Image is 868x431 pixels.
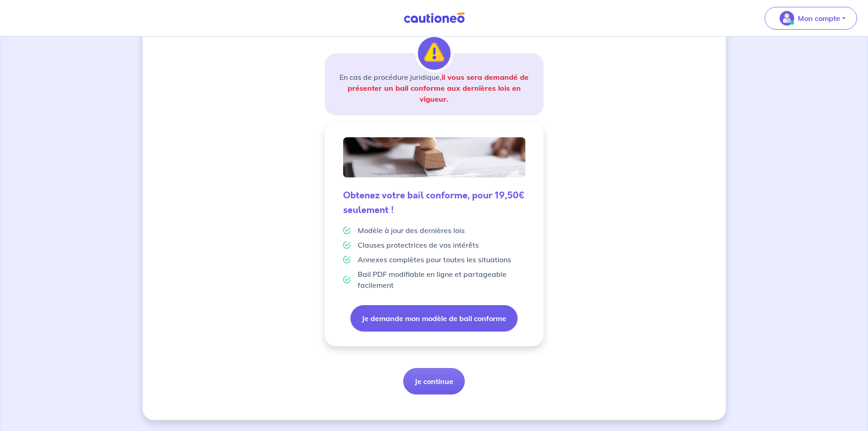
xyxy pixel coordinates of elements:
strong: il vous sera demandé de présenter un bail conforme aux dernières lois en vigueur. [348,73,529,104]
p: Mon compte [798,13,840,24]
p: En cas de procédure juridique, [336,72,533,104]
img: Cautioneo [400,12,468,24]
h5: Obtenez votre bail conforme, pour 19,50€ seulement ! [343,188,525,218]
p: Modèle à jour des dernières lois [358,225,465,236]
img: valid-lease.png [343,137,525,177]
button: Je demande mon modèle de bail conforme [350,305,518,332]
button: illu_account_valid_menu.svgMon compte [765,7,857,30]
p: Clauses protectrices de vos intérêts [358,239,479,250]
img: illu_alert.svg [418,37,451,70]
p: Bail PDF modifiable en ligne et partageable facilement [358,269,525,291]
img: illu_account_valid_menu.svg [780,11,794,26]
button: Je continue [403,368,465,395]
p: Annexes complètes pour toutes les situations [358,254,511,265]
